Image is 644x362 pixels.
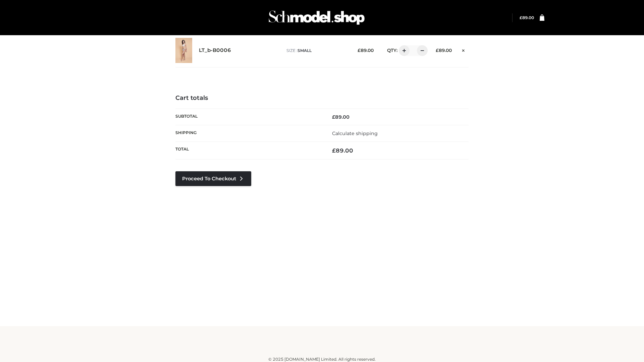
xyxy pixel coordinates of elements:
img: Schmodel Admin 964 [266,4,367,31]
th: Subtotal [175,109,322,125]
h4: Cart totals [175,95,469,102]
bdi: 89.00 [332,114,350,120]
a: Calculate shipping [332,130,378,136]
a: £89.00 [520,15,534,20]
a: Remove this item [459,45,469,54]
span: £ [358,48,361,53]
span: £ [332,147,336,154]
th: Shipping [175,125,322,141]
span: SMALL [298,48,312,53]
span: £ [520,15,522,20]
bdi: 89.00 [358,48,374,53]
a: Proceed to Checkout [175,171,251,186]
bdi: 89.00 [520,15,534,20]
bdi: 89.00 [332,147,353,154]
th: Total [175,142,322,160]
a: LT_b-B0006 [199,47,231,54]
bdi: 89.00 [436,48,452,53]
div: QTY: [380,45,425,56]
p: size : [286,48,347,54]
span: £ [436,48,439,53]
span: £ [332,114,335,120]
